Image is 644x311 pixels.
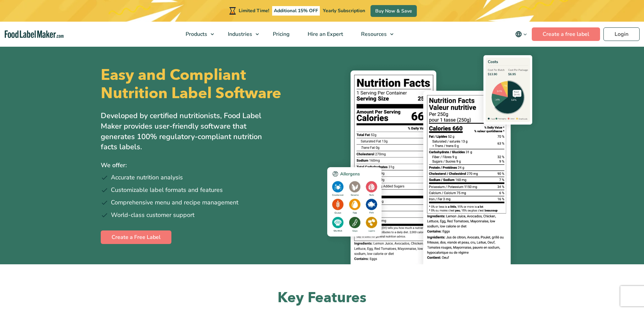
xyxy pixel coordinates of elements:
[111,173,183,182] span: Accurate nutrition analysis
[352,22,397,47] a: Resources
[603,27,640,41] a: Login
[239,7,269,14] span: Limited Time!
[359,30,387,38] span: Resources
[184,30,208,38] span: Products
[532,27,600,41] a: Create a free label
[306,30,344,38] span: Hire an Expert
[101,160,317,170] p: We offer:
[272,6,320,16] span: Additional 15% OFF
[219,22,262,47] a: Industries
[271,30,290,38] span: Pricing
[323,7,365,14] span: Yearly Subscription
[299,22,351,47] a: Hire an Expert
[101,111,277,152] p: Developed by certified nutritionists, Food Label Maker provides user-friendly software that gener...
[101,289,544,307] h2: Key Features
[226,30,253,38] span: Industries
[177,22,217,47] a: Products
[101,230,171,244] a: Create a Free Label
[264,22,297,47] a: Pricing
[111,210,194,220] span: World-class customer support
[111,198,238,207] span: Comprehensive menu and recipe management
[371,5,417,17] a: Buy Now & Save
[111,185,223,195] span: Customizable label formats and features
[101,66,316,103] h1: Easy and Compliant Nutrition Label Software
